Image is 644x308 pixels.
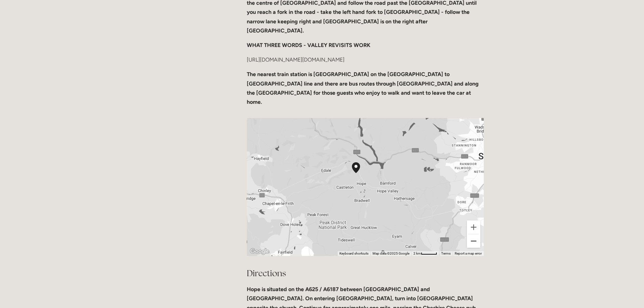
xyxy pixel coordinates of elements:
[467,234,480,248] button: Zoom out
[467,220,480,234] button: Zoom in
[441,252,451,255] a: Terms
[248,247,271,256] a: Open this area in Google Maps (opens a new window)
[248,247,271,256] img: Google
[413,252,421,255] span: 2 km
[352,162,368,184] div: Losehill House Hotel & Spa Losehill Lane, Edale Road S33 6AF, United Kingdom
[247,71,480,105] strong: The nearest train station is [GEOGRAPHIC_DATA] on the [GEOGRAPHIC_DATA] to [GEOGRAPHIC_DATA] line...
[247,42,371,48] strong: WHAT THREE WORDS - VALLEY REVISITS WORK
[411,251,439,256] button: Map Scale: 2 km per 44 pixels
[373,252,409,255] span: Map data ©2025 Google
[247,55,484,64] p: [URL][DOMAIN_NAME][DOMAIN_NAME]
[247,267,484,279] h2: Directions
[455,252,482,255] a: Report a map error
[339,251,368,256] button: Keyboard shortcuts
